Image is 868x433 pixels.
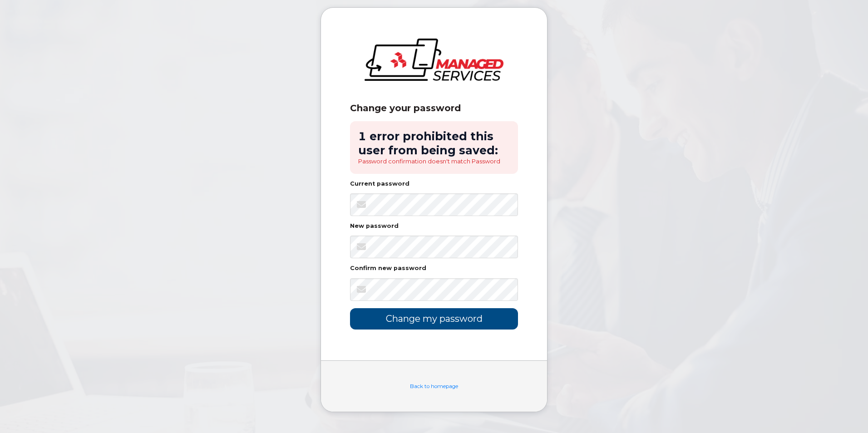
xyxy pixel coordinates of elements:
input: Change my password [350,308,518,330]
label: New password [350,223,399,229]
img: logo-large.png [365,39,503,81]
li: Password confirmation doesn't match Password [358,157,510,166]
a: Back to homepage [410,383,458,389]
div: Change your password [350,103,518,114]
h2: 1 error prohibited this user from being saved: [358,129,510,157]
label: Current password [350,181,409,187]
label: Confirm new password [350,266,426,271]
